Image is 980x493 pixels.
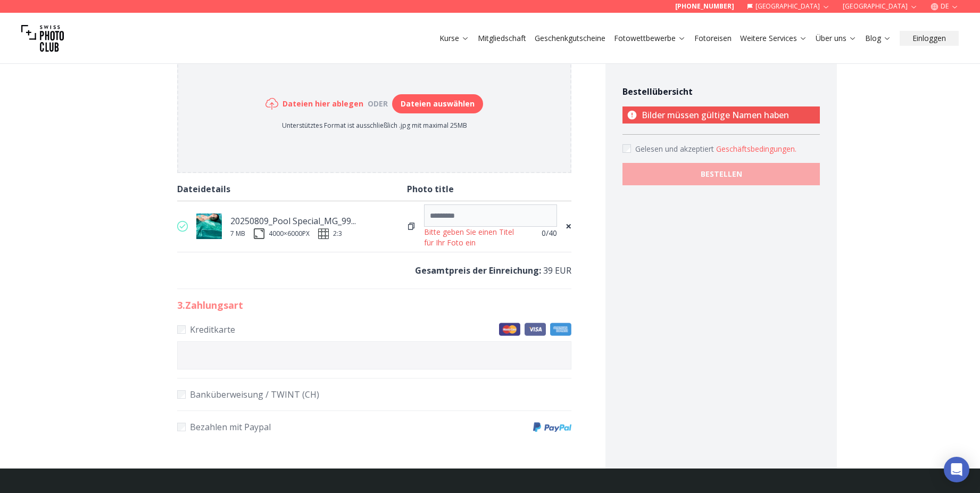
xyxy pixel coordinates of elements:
[816,33,857,44] a: Über uns
[177,182,408,196] div: Dateidetails
[900,31,959,46] button: Einloggen
[622,106,820,124] p: Bilder müssen gültige Namen haben
[622,163,820,185] button: BESTELLEN
[435,31,474,46] button: Kurse
[318,228,329,239] img: ratio
[254,228,264,239] img: size
[177,221,188,232] img: valid
[530,31,610,46] button: Geschenkgutscheine
[265,121,483,130] p: Unterstütztes Format ist ausschließlich .jpg mit maximal 25MB
[478,33,526,44] a: Mitgliedschaft
[415,265,541,276] b: Gesamtpreis der Einreichung :
[407,182,571,196] div: Photo title
[196,213,222,239] img: thumb
[694,33,732,44] a: Fotoreisen
[230,229,245,238] div: 7 MB
[701,169,742,179] b: BESTELLEN
[716,144,796,154] button: Accept termsGelesen und akzeptiert
[635,144,716,154] span: Gelesen und akzeptiert
[269,229,310,238] div: 4000 × 6000 PX
[740,33,807,44] a: Weitere Services
[736,31,811,46] button: Weitere Services
[675,2,734,11] a: [PHONE_NUMBER]
[542,228,557,239] span: 0 /40
[622,144,631,153] input: Accept terms
[861,31,895,46] button: Blog
[622,85,820,98] h4: Bestellübersicht
[363,98,392,109] div: oder
[690,31,736,46] button: Fotoreisen
[283,98,363,109] h6: Dateien hier ablegen
[424,227,524,248] div: Bitte geben Sie einen Titel für Ihr Foto ein
[566,219,571,234] span: ×
[333,229,342,238] span: 2:3
[474,31,530,46] button: Mitgliedschaft
[610,31,690,46] button: Fotowettbewerbe
[944,457,969,482] div: Open Intercom Messenger
[21,17,64,60] img: Swiss photo club
[392,94,483,113] button: Dateien auswählen
[230,213,356,228] div: 20250809_Pool Special_MG_99...
[177,263,572,278] p: 39 EUR
[811,31,861,46] button: Über uns
[439,33,469,44] a: Kurse
[614,33,686,44] a: Fotowettbewerbe
[535,33,605,44] a: Geschenkgutscheine
[865,33,891,44] a: Blog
